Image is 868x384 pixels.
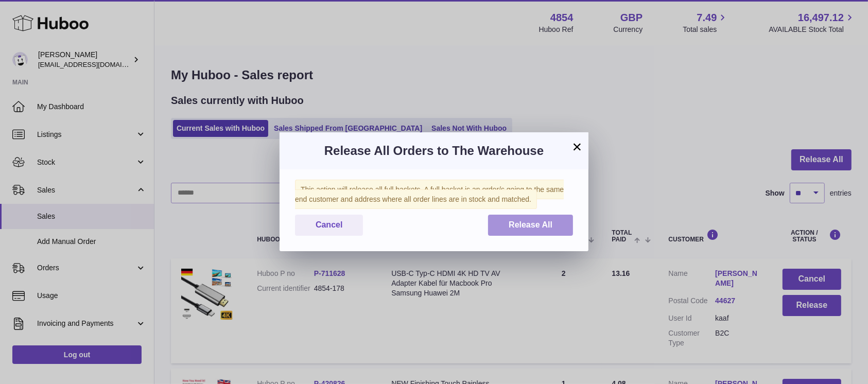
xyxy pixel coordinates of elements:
button: × [571,141,583,153]
button: Cancel [295,215,363,236]
span: Release All [509,220,552,229]
h3: Release All Orders to The Warehouse [295,143,573,159]
button: Release All [488,215,573,236]
span: This action will release all full baskets. A full basket is an order/s going to the same end cust... [295,180,564,209]
span: Cancel [316,220,342,229]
